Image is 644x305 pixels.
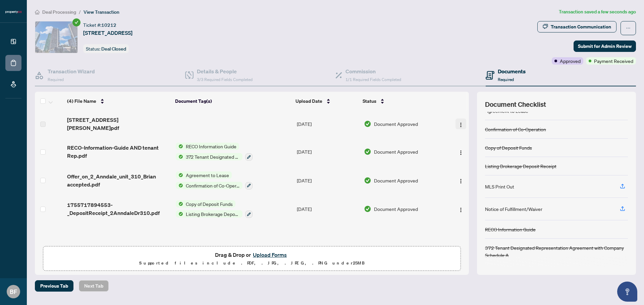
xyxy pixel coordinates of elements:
[458,122,464,128] img: Logo
[40,281,68,291] span: Previous Tab
[176,171,183,179] img: Status Icon
[79,280,109,292] button: Next Tab
[5,10,21,14] img: logo
[176,182,183,189] img: Status Icon
[594,57,633,65] span: Payment Received
[294,166,361,195] td: [DATE]
[537,21,616,32] button: Transaction Communication
[183,182,243,189] span: Confirmation of Co-Operation
[498,77,514,82] span: Required
[485,100,546,109] span: Document Checklist
[67,172,170,188] span: Offer_on_2_Anndale_unit_310_Brian accepted.pdf
[345,77,401,82] span: 1/1 Required Fields Completed
[294,137,361,166] td: [DATE]
[455,175,466,186] button: Logo
[183,210,243,218] span: Listing Brokerage Deposit Receipt
[197,67,253,75] h4: Details & People
[374,177,418,184] span: Document Approved
[10,287,17,296] span: BF
[197,77,253,82] span: 3/3 Required Fields Completed
[72,18,80,26] span: check-circle
[293,92,360,110] th: Upload Date
[485,144,532,151] div: Copy of Deposit Funds
[485,162,556,170] div: Listing Brokerage Deposit Receipt
[43,246,461,271] span: Drag & Drop orUpload FormsSupported files include .PDF, .JPG, .JPEG, .PNG under25MB
[35,21,77,53] img: IMG-C12319911_1.jpg
[455,119,466,129] button: Logo
[79,8,81,16] li: /
[294,110,361,137] td: [DATE]
[364,148,371,155] img: Document Status
[363,97,376,105] span: Status
[374,205,418,213] span: Document Approved
[296,97,322,105] span: Upload Date
[84,9,119,15] span: View Transaction
[176,200,183,208] img: Status Icon
[485,226,536,233] div: RECO Information Guide
[626,26,631,30] span: ellipsis
[294,195,361,224] td: [DATE]
[364,120,371,128] img: Document Status
[364,177,371,184] img: Document Status
[455,146,466,157] button: Logo
[559,8,636,16] article: Transaction saved a few seconds ago
[176,200,253,218] button: Status IconCopy of Deposit FundsStatus IconListing Brokerage Deposit Receipt
[176,143,183,150] img: Status Icon
[374,120,418,128] span: Document Approved
[176,210,183,218] img: Status Icon
[551,21,611,32] div: Transaction Communication
[67,116,170,132] span: [STREET_ADDRESS][PERSON_NAME]pdf
[458,150,464,155] img: Logo
[101,22,116,28] span: 10212
[183,200,235,208] span: Copy of Deposit Funds
[485,183,514,190] div: MLS Print Out
[458,207,464,213] img: Logo
[35,280,73,292] button: Previous Tab
[574,41,636,52] button: Submit for Admin Review
[176,143,253,161] button: Status IconRECO Information GuideStatus Icon372 Tenant Designated Representation Agreement with C...
[67,97,96,105] span: (4) File Name
[67,201,170,217] span: 1755717894553-_DepositReceipt_2AnndaleDr310.pdf
[485,205,542,213] div: Notice of Fulfillment/Waiver
[35,10,40,14] span: home
[215,250,289,259] span: Drag & Drop or
[485,244,628,259] div: 372 Tenant Designated Representation Agreement with Company Schedule A
[578,41,632,52] span: Submit for Admin Review
[48,67,95,75] h4: Transaction Wizard
[83,29,132,37] span: [STREET_ADDRESS]
[560,57,581,65] span: Approved
[176,171,253,189] button: Status IconAgreement to LeaseStatus IconConfirmation of Co-Operation
[374,148,418,155] span: Document Approved
[42,9,76,15] span: Deal Processing
[364,205,371,213] img: Document Status
[183,153,243,160] span: 372 Tenant Designated Representation Agreement with Company Schedule A
[47,259,457,267] p: Supported files include .PDF, .JPG, .JPEG, .PNG under 25 MB
[48,77,64,82] span: Required
[485,126,546,133] div: Confirmation of Co-Operation
[360,92,443,110] th: Status
[251,250,289,259] button: Upload Forms
[67,144,170,160] span: RECO-Information-Guide AND tenant Rep.pdf
[458,178,464,184] img: Logo
[83,44,129,53] div: Status:
[455,204,466,214] button: Logo
[172,92,293,110] th: Document Tag(s)
[498,67,526,75] h4: Documents
[64,92,172,110] th: (4) File Name
[83,21,116,29] div: Ticket #:
[101,46,126,52] span: Deal Closed
[183,143,239,150] span: RECO Information Guide
[183,171,232,179] span: Agreement to Lease
[176,153,183,160] img: Status Icon
[617,282,637,302] button: Open asap
[345,67,401,75] h4: Commission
